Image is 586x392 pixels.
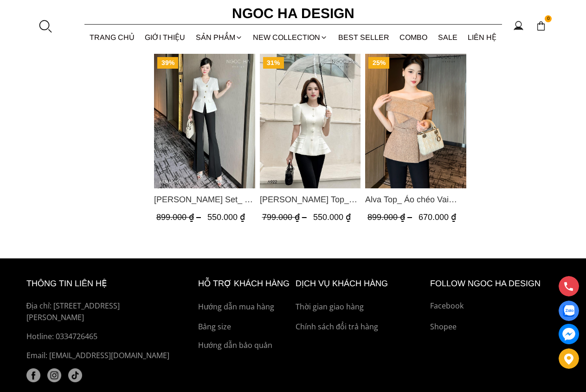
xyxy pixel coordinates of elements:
[262,212,309,222] span: 799.000 ₫
[26,350,177,362] p: Email: [EMAIL_ADDRESS][DOMAIN_NAME]
[365,54,466,188] img: Alva Top_ Áo chéo Vai Kèm Đai Màu Be A822
[563,305,574,317] img: Display image
[207,212,245,222] span: 550.000 ₫
[430,277,560,290] h6: Follow ngoc ha Design
[198,340,291,352] a: Hướng dẫn bảo quản
[191,25,248,50] div: SẢN PHẨM
[433,25,463,50] a: SALE
[463,25,502,50] a: LIÊN HỆ
[365,193,466,206] a: Link to Alva Top_ Áo chéo Vai Kèm Đai Màu Be A822
[68,368,82,382] a: tiktok
[26,277,177,290] h6: thông tin liên hệ
[559,301,579,321] a: Display image
[259,193,361,206] span: [PERSON_NAME] Top_ Áo Cổ Tròn Tùng May Gân Nổi Màu Kem A922
[26,331,177,343] a: Hotline: 0334726465
[430,300,560,312] a: Facebook
[140,25,191,50] a: GIỚI THIỆU
[154,54,255,188] img: Amy Set_ Áo Vạt Chéo Đính 3 Cúc, Quần Suông Ống Loe A934+Q007
[198,277,291,290] h6: hỗ trợ khách hàng
[47,368,61,382] img: instagram
[365,193,466,206] span: Alva Top_ Áo chéo Vai Kèm Đai Màu Be A822
[198,321,291,333] a: Bảng size
[248,25,333,50] a: NEW COLLECTION
[156,212,203,222] span: 899.000 ₫
[26,368,40,382] a: facebook (1)
[259,54,361,188] img: Ellie Top_ Áo Cổ Tròn Tùng May Gân Nổi Màu Kem A922
[296,301,425,313] a: Thời gian giao hàng
[559,324,579,344] a: messenger
[259,54,361,188] a: Product image - Ellie Top_ Áo Cổ Tròn Tùng May Gân Nổi Màu Kem A922
[394,25,433,50] a: Combo
[430,321,560,333] a: Shopee
[536,21,546,31] img: img-CART-ICON-ksit0nf1
[154,193,255,206] a: Link to Amy Set_ Áo Vạt Chéo Đính 3 Cúc, Quần Suông Ống Loe A934+Q007
[26,300,177,324] p: Địa chỉ: [STREET_ADDRESS][PERSON_NAME]
[296,321,425,333] a: Chính sách đổi trả hàng
[333,25,395,50] a: BEST SELLER
[545,15,552,23] span: 0
[154,54,255,188] a: Product image - Amy Set_ Áo Vạt Chéo Đính 3 Cúc, Quần Suông Ống Loe A934+Q007
[259,193,361,206] a: Link to Ellie Top_ Áo Cổ Tròn Tùng May Gân Nổi Màu Kem A922
[367,212,414,222] span: 899.000 ₫
[224,2,363,25] a: Ngoc Ha Design
[154,193,255,206] span: [PERSON_NAME] Set_ Áo Vạt Chéo Đính 3 Cúc, Quần Suông Ống Loe A934+Q007
[296,277,425,290] h6: Dịch vụ khách hàng
[313,212,350,222] span: 550.000 ₫
[84,25,140,50] a: TRANG CHỦ
[419,212,456,222] span: 670.000 ₫
[365,54,466,188] a: Product image - Alva Top_ Áo chéo Vai Kèm Đai Màu Be A822
[198,301,291,313] a: Hướng dẫn mua hàng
